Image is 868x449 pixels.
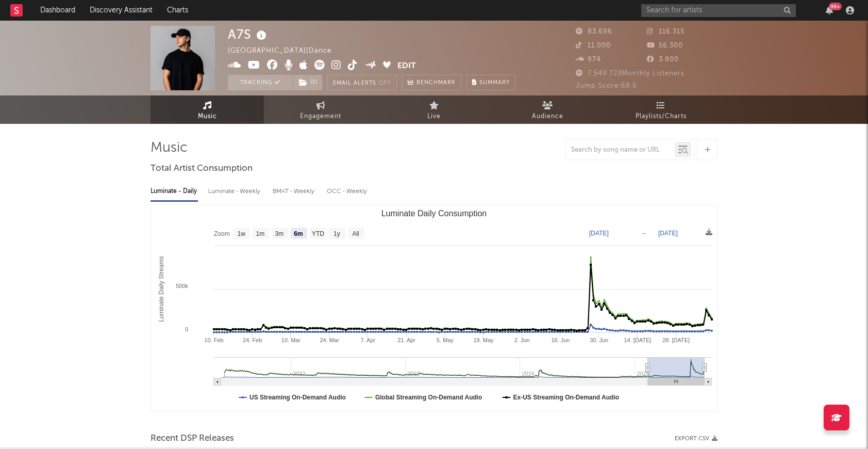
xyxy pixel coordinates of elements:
[293,75,322,90] button: (1)
[264,95,377,124] a: Engagement
[176,283,188,289] text: 500k
[327,183,368,200] div: OCC - Weekly
[636,110,687,123] span: Playlists/Charts
[327,75,397,90] button: Email AlertsOff
[576,70,685,77] span: 7.549.723 Monthly Listeners
[151,163,253,175] span: Total Artist Consumption
[228,45,343,57] div: [GEOGRAPHIC_DATA] | Dance
[826,6,833,14] button: 99+
[198,110,217,123] span: Music
[427,110,441,123] span: Live
[360,337,375,343] text: 7. Apr
[249,394,346,401] text: US Streaming On-Demand Audio
[473,337,494,343] text: 19. May
[479,80,510,86] span: Summary
[416,77,456,89] span: Benchmark
[292,75,323,90] span: ( 1 )
[551,337,570,343] text: 16. Jun
[379,81,391,86] em: Off
[589,230,609,237] text: [DATE]
[151,432,234,445] span: Recent DSP Releases
[151,205,717,411] svg: Luminate Daily Consumption
[151,183,198,200] div: Luminate - Daily
[402,75,461,90] a: Benchmark
[647,42,683,49] span: 56.300
[377,95,491,124] a: Live
[333,230,340,237] text: 1y
[647,28,685,35] span: 116.315
[228,75,292,90] button: Tracking
[647,56,679,63] span: 3.800
[312,230,324,237] text: YTD
[675,436,717,442] button: Export CSV
[228,26,269,43] div: A7S
[514,337,530,343] text: 2. Jun
[243,337,262,343] text: 24. Feb
[273,183,316,200] div: BMAT - Weekly
[320,337,340,343] text: 24. Mar
[158,256,165,322] text: Luminate Daily Streams
[641,230,647,237] text: →
[576,28,612,35] span: 83.696
[590,337,608,343] text: 30. Jun
[294,230,303,237] text: 6m
[576,83,637,89] span: Jump Score: 68.5
[658,230,678,237] text: [DATE]
[397,337,415,343] text: 21. Apr
[151,95,264,124] a: Music
[214,230,230,237] text: Zoom
[576,56,601,63] span: 974
[185,326,188,332] text: 0
[256,230,265,237] text: 1m
[397,60,416,73] button: Edit
[381,209,487,218] text: Luminate Daily Consumption
[204,337,223,343] text: 10. Feb
[437,337,454,343] text: 5. May
[829,3,842,10] div: 99 +
[466,75,515,90] button: Summary
[566,146,675,154] input: Search by song name or URL
[513,394,620,401] text: Ex-US Streaming On-Demand Audio
[300,110,341,123] span: Engagement
[275,230,284,237] text: 3m
[576,42,611,49] span: 11.000
[375,394,482,401] text: Global Streaming On-Demand Audio
[641,4,796,17] input: Search for artists
[352,230,359,237] text: All
[532,110,563,123] span: Audience
[662,337,690,343] text: 28. [DATE]
[208,183,262,200] div: Luminate - Weekly
[604,95,717,124] a: Playlists/Charts
[281,337,301,343] text: 10. Mar
[624,337,651,343] text: 14. [DATE]
[238,230,246,237] text: 1w
[491,95,604,124] a: Audience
